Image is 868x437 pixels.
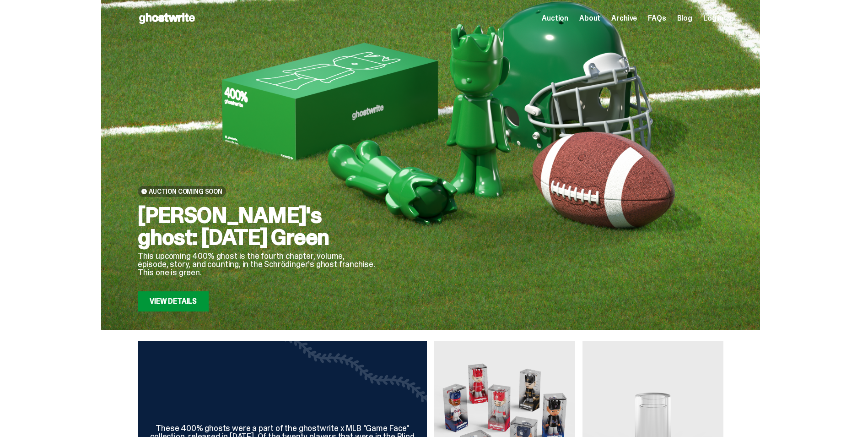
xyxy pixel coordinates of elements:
a: Log in [703,15,723,22]
h2: [PERSON_NAME]'s ghost: [DATE] Green [138,204,376,248]
a: Auction [542,15,568,22]
span: Auction Coming Soon [149,188,222,195]
a: View Details [138,291,209,311]
a: Archive [611,15,637,22]
p: This upcoming 400% ghost is the fourth chapter, volume, episode, story, and counting, in the Schr... [138,252,376,277]
a: FAQs [648,15,666,22]
a: Blog [677,15,692,22]
a: About [579,15,600,22]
